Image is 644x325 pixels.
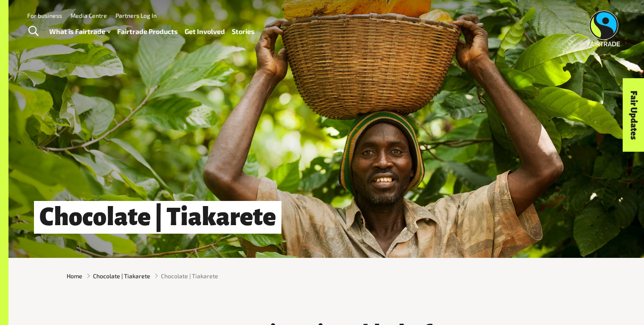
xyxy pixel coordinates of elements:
a: For business [27,12,62,19]
a: Partners Log In [115,12,157,19]
a: Stories [232,25,255,38]
a: Get Involved [185,25,225,38]
span: Chocolate | Tiakarete [161,271,218,280]
a: Toggle Search [23,21,44,42]
h1: Chocolate | Tiakarete [34,201,281,234]
a: What is Fairtrade [49,25,110,38]
a: Media Centre [70,12,107,19]
img: Fairtrade Australia New Zealand logo [588,11,620,46]
a: Home [67,271,82,280]
a: Chocolate | Tiakarete [93,271,150,280]
a: Fairtrade Products [117,25,178,38]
